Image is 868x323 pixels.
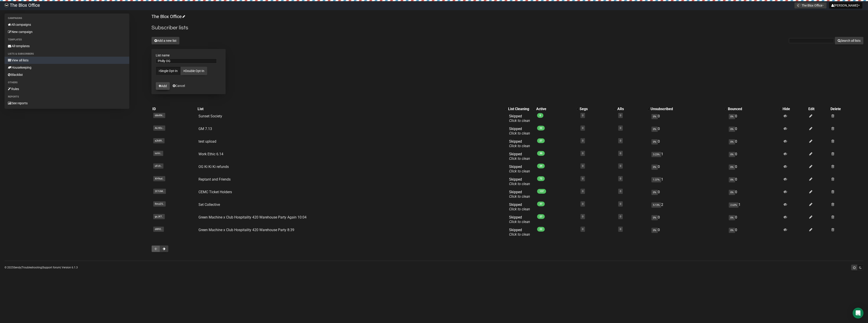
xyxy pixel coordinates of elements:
a: Click to clean [509,169,530,173]
div: ARs [617,107,645,111]
th: ARs: No sort applied, activate to apply an ascending sort [616,106,650,112]
span: 0% [651,139,658,144]
th: Segs: No sort applied, activate to apply an ascending sort [579,106,616,112]
a: 0 [620,228,621,231]
button: Add a new list [151,37,179,44]
a: Rules [5,85,129,93]
a: Click to clean [509,119,530,123]
a: 0 [620,139,621,142]
a: Sendy [14,266,21,269]
th: List: No sort applied, activate to apply an ascending sort [197,106,507,112]
a: Troubleshooting [22,266,42,269]
span: Skipped [509,152,530,161]
td: 0 [650,226,727,239]
a: 0 [582,177,583,180]
a: 0 [620,127,621,130]
div: Delete [830,107,863,111]
th: Hide: No sort applied, sorting is disabled [782,106,807,112]
a: GM 7.13 [198,127,212,131]
a: New campaign [5,28,129,35]
span: 0% [729,228,735,233]
div: Hide [783,107,807,111]
a: 0 [582,139,583,142]
span: 0% [729,152,735,157]
td: 0 [727,112,782,125]
a: 0 [620,165,621,167]
td: 0 [650,112,727,125]
td: 0 [650,125,727,137]
img: b4ba615451815a0c119866587dd680a3 [5,3,9,7]
a: 0 [582,114,583,117]
span: 0 [537,113,543,118]
a: 0 [620,190,621,193]
a: Work Ethic 6.14 [198,152,223,156]
td: 0 [727,163,782,175]
span: ALHEc.. [153,125,165,131]
button: The Blox Office [794,2,827,9]
th: ID: No sort applied, sorting is disabled [151,106,197,112]
div: Edit [808,107,828,111]
span: dl892.. [153,227,164,232]
td: 1 [650,175,727,188]
a: Set Collective [198,202,220,207]
button: [PERSON_NAME] [829,2,862,9]
span: 1.37% [651,177,661,182]
a: Click to clean [509,207,530,211]
a: Single Opt-In [156,67,181,75]
td: 0 [650,188,727,201]
span: 27 [537,214,545,219]
a: Click to clean [509,156,530,161]
a: Click to clean [509,220,530,224]
a: 0 [582,127,583,130]
label: List name [156,53,221,57]
li: Reports [5,94,129,100]
a: Click to clean [509,131,530,135]
th: Unsubscribed: No sort applied, activate to apply an ascending sort [650,106,727,112]
a: 0 [620,177,621,180]
a: Support forum [42,266,60,269]
span: gcJXT.. [153,214,165,219]
a: Blacklist [5,71,129,78]
span: Skipped [509,190,530,199]
span: 137 [537,189,546,194]
span: Skipped [509,127,530,135]
span: 2.63% [729,202,738,208]
td: 0 [727,137,782,150]
span: 0% [651,190,658,195]
th: Bounced: No sort applied, activate to apply an ascending sort [727,106,782,112]
a: 0 [582,215,583,218]
span: 0% [729,139,735,144]
span: a2k89.. [153,138,165,143]
a: 0 [582,190,583,193]
a: 0 [582,202,583,205]
span: Skipped [509,215,530,224]
span: 27 [537,138,545,143]
th: Delete: No sort applied, sorting is disabled [830,106,863,112]
button: Add [156,82,170,90]
a: Green Machine x Club Hospitality 420 Warehouse Party Again 10:04 [198,215,307,219]
td: 1 [650,150,727,163]
span: 22 [537,227,545,232]
a: Sunset Society [198,114,222,118]
span: 5.13% [651,202,661,208]
span: Skipped [509,114,530,123]
div: Open Intercom Messenger [853,308,863,318]
a: The Blox Office [151,14,184,19]
a: OG Ki Ki Ki refunds [198,165,229,169]
td: 0 [727,175,782,188]
span: 0% [651,215,658,220]
span: 0% [729,190,735,195]
span: Skipped [509,228,530,237]
img: favicons [797,3,800,7]
a: Reptant and Friends [198,177,231,181]
td: 0 [727,125,782,137]
a: Click to clean [509,182,530,186]
span: 0% [729,114,735,119]
a: Housekeeping [5,64,129,71]
span: XH9ud.. [153,176,165,181]
span: oFcfr.. [153,163,163,169]
div: Segs [580,107,612,111]
a: 0 [582,165,583,167]
a: test upload [198,139,216,144]
a: 0 [582,152,583,155]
